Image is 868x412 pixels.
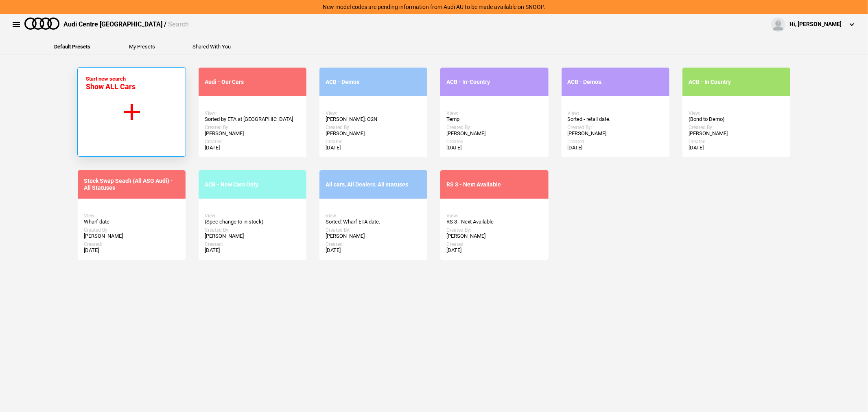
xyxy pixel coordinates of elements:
div: ACB - In-Country [446,79,542,85]
button: My Presets [129,44,155,49]
div: Sorted by ETA at [GEOGRAPHIC_DATA] [205,116,300,123]
div: RS 3 - Next Available [446,181,542,188]
div: ACB - Demos [326,79,421,85]
div: Audi - Our Cars [205,79,300,85]
div: View: [568,110,663,116]
div: ACB - New Cars Only. [205,181,300,188]
div: View: [689,110,784,116]
div: [DATE] [326,247,421,254]
div: View: [446,213,542,219]
div: [PERSON_NAME] [446,130,542,137]
button: Shared With You [192,44,231,49]
div: Created By: [326,125,421,130]
div: View: [205,213,300,219]
div: View: [84,213,179,219]
div: Created: [568,139,663,145]
img: audi.png [24,18,59,30]
div: View: [326,213,421,219]
div: [DATE] [568,145,663,151]
div: [DATE] [84,247,179,254]
div: Start new search [86,76,136,91]
div: [PERSON_NAME] [568,130,663,137]
div: [PERSON_NAME] [205,130,300,137]
div: Created By: [326,227,421,233]
div: Created: [84,241,179,247]
div: Created By: [689,125,784,130]
div: Sorted: Wharf ETA date. [326,219,421,225]
div: [PERSON_NAME]: O2N [326,116,421,123]
div: [DATE] [205,247,300,254]
div: Created By: [568,125,663,130]
div: Sorted - retail date. [568,116,663,123]
div: Hi, [PERSON_NAME] [789,20,842,28]
div: Created: [689,139,784,145]
div: Created: [326,241,421,247]
div: [DATE] [205,145,300,151]
div: All cars, All Dealers, All statuses [326,181,421,188]
div: View: [205,110,300,116]
div: Created: [446,139,542,145]
button: Default Presets [54,44,90,49]
div: ACB - In Country [689,79,784,85]
div: [PERSON_NAME] [689,130,784,137]
div: [PERSON_NAME] [446,233,542,239]
div: [DATE] [446,145,542,151]
div: [PERSON_NAME] [326,130,421,137]
div: Audi Centre [GEOGRAPHIC_DATA] / [63,20,189,29]
span: Search [168,20,189,28]
div: [PERSON_NAME] [205,233,300,239]
div: (Bond to Demo) [689,116,784,123]
div: ACB - Demos. [568,79,663,85]
div: Created By: [446,227,542,233]
div: View: [326,110,421,116]
div: Created: [205,241,300,247]
div: RS 3 - Next Available [446,219,542,225]
div: [DATE] [446,247,542,254]
div: Created By: [84,227,179,233]
div: [DATE] [326,145,421,151]
div: [DATE] [689,145,784,151]
div: Created By: [205,125,300,130]
div: Wharf date [84,219,179,225]
div: [PERSON_NAME] [326,233,421,239]
div: Temp [446,116,542,123]
div: View: [446,110,542,116]
div: Created: [326,139,421,145]
div: Created: [446,241,542,247]
span: Show ALL Cars [86,82,136,91]
div: Created: [205,139,300,145]
div: Created By: [205,227,300,233]
div: [PERSON_NAME] [84,233,179,239]
div: (Spec change to in stock) [205,219,300,225]
button: Start new search Show ALL Cars [77,67,186,157]
div: Stock Swap Seach (All ASG Audi) - All Statuses [84,178,179,191]
div: Created By: [446,125,542,130]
